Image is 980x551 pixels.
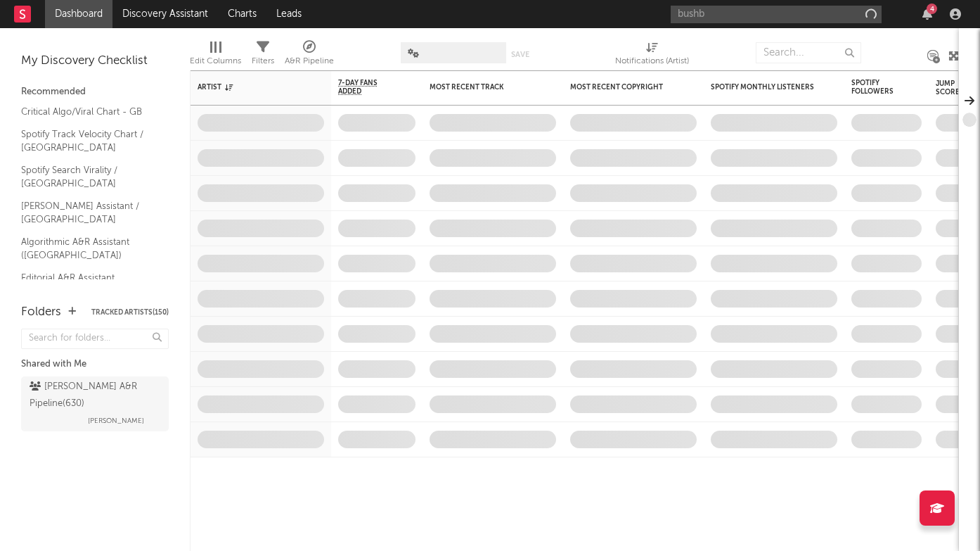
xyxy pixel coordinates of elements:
[756,42,861,63] input: Search...
[21,104,155,120] a: Critical Algo/Viral Chart - GB
[21,127,155,156] a: Spotify Track Velocity Chart / [GEOGRAPHIC_DATA]
[190,35,241,76] div: Edit Columns
[615,35,689,76] div: Notifications (Artist)
[21,198,155,227] a: [PERSON_NAME] Assistant / [GEOGRAPHIC_DATA]
[570,83,676,91] div: Most Recent Copyright
[21,234,155,263] a: Algorithmic A&R Assistant ([GEOGRAPHIC_DATA])
[21,53,169,70] div: My Discovery Checklist
[21,270,155,299] a: Editorial A&R Assistant ([GEOGRAPHIC_DATA])
[21,356,169,373] div: Shared with Me
[922,8,932,20] button: 4
[285,35,334,76] div: A&R Pipeline
[671,6,882,23] input: Search for artists
[198,83,303,91] div: Artist
[30,379,157,412] div: [PERSON_NAME] A&R Pipeline ( 630 )
[21,329,169,349] input: Search for folders...
[91,309,169,316] button: Tracked Artists(150)
[21,304,61,321] div: Folders
[711,83,816,91] div: Spotify Monthly Listeners
[285,53,334,70] div: A&R Pipeline
[851,79,901,96] div: Spotify Followers
[21,376,169,431] a: [PERSON_NAME] A&R Pipeline(630)[PERSON_NAME]
[190,53,241,70] div: Edit Columns
[21,84,169,101] div: Recommended
[615,53,689,70] div: Notifications (Artist)
[88,412,144,429] span: [PERSON_NAME]
[252,53,274,70] div: Filters
[927,4,937,14] div: 4
[21,163,155,191] a: Spotify Search Virality / [GEOGRAPHIC_DATA]
[430,83,535,91] div: Most Recent Track
[936,80,971,96] div: Jump Score
[511,51,529,58] button: Save
[338,79,394,96] span: 7-Day Fans Added
[252,35,274,76] div: Filters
